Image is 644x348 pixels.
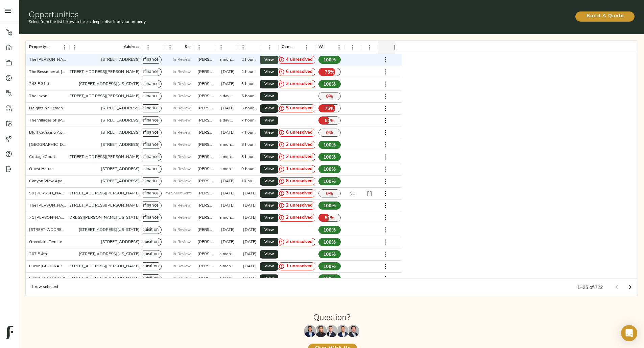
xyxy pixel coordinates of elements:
p: 1–25 of 722 [577,284,603,291]
div: Canyon View Apartments [29,179,66,184]
div: a month ago [219,142,235,148]
div: 5 unresolved [278,104,316,112]
div: zach@fulcrumlendingcorp.com [197,251,213,257]
button: Menu [143,42,153,52]
p: 0 [318,189,341,197]
span: refinance [138,142,161,148]
a: View [258,165,280,173]
span: View [265,214,273,221]
span: View [265,69,273,76]
div: The Villages of Lake Reba Apartments [29,118,66,124]
span: 1 unresolved [283,263,316,270]
span: 2 unresolved [283,203,316,209]
span: 3 unresolved [283,81,316,87]
a: View [258,250,280,259]
div: 3 unresolved [278,80,316,88]
div: justin@fulcrumlendingcorp.com [197,118,213,124]
img: Richard Le [336,325,349,337]
span: acquisition [135,275,161,282]
button: Sort [344,43,353,52]
span: refinance [138,203,161,209]
p: 100 [318,177,341,185]
a: View [258,274,280,283]
button: Sort [152,43,162,52]
span: acquisition [135,227,161,233]
div: Created [216,41,238,54]
span: 3 unresolved [283,190,316,197]
img: Justin Stamp [347,325,359,337]
div: Luxor Montgomeryville [29,264,66,269]
div: 7 hours ago [241,118,257,124]
p: In Review [173,93,191,99]
div: 3 years ago [221,191,235,196]
button: Sort [325,43,334,52]
p: In Review [173,166,191,172]
span: View [265,141,273,149]
p: In Review [173,263,191,269]
div: 10 days ago [221,106,235,111]
p: In Review [173,105,191,111]
div: Riverwood Park [29,142,66,148]
div: 2 unresolved [278,141,316,149]
div: 1 unresolved [278,262,316,270]
p: In Review [173,215,191,221]
div: a month ago [219,264,235,269]
span: refinance [138,69,161,75]
p: 50 [318,116,341,125]
a: View [258,56,280,64]
div: justin@fulcrumlendingcorp.com [197,203,213,209]
div: 2 days ago [243,227,257,233]
button: Sort [114,43,124,52]
div: a month ago [219,154,235,160]
p: Term Sheet Sent [161,190,191,196]
img: Maxwell Wu [304,325,316,337]
div: zach@fulcrumlendingcorp.com [197,142,213,148]
a: [STREET_ADDRESS][PERSON_NAME] [68,276,140,280]
div: 9 hours ago [241,166,257,172]
button: Go to next page [623,280,637,294]
a: [STREET_ADDRESS] [101,58,140,62]
p: In Review [173,154,191,160]
span: View [265,275,273,282]
a: View [258,141,280,149]
div: justin@fulcrumlendingcorp.com [197,264,213,269]
div: 71 Leonard [29,215,66,221]
div: zach@fulcrumlendingcorp.com [197,81,213,87]
span: refinance [138,81,161,87]
a: View [258,153,280,161]
button: Sort [203,43,213,52]
span: refinance [138,166,161,172]
span: % [331,56,336,63]
div: 9 months ago [221,130,235,136]
span: 4 unresolved [283,57,316,63]
p: 0 [318,129,341,137]
a: [STREET_ADDRESS] [101,118,140,123]
div: a month ago [219,215,235,221]
button: Menu [348,42,358,52]
a: [STREET_ADDRESS][PERSON_NAME] [68,264,140,268]
div: justin@fulcrumlendingcorp.com [197,179,213,184]
span: % [331,263,336,270]
p: 75 [318,68,341,76]
p: Select from the list below to take a deeper dive into your property. [29,19,433,25]
p: 100 [318,226,341,234]
div: 8 hours ago [241,142,257,148]
a: [STREET_ADDRESS] [101,167,140,171]
div: 2 months ago [221,81,235,87]
div: justin@fulcrumlendingcorp.com [197,130,213,136]
div: 5 hours ago [241,93,257,99]
div: 2 days ago [243,203,257,209]
span: % [330,117,335,124]
div: Last Updated [238,41,260,54]
h1: Question? [313,312,350,322]
div: Heights on Lemon [29,106,63,111]
p: 50 [318,214,341,222]
h1: Opportunities [29,9,433,19]
span: % [331,275,336,282]
div: Guest House [29,166,53,172]
a: View [258,104,280,113]
span: refinance [138,130,161,136]
button: Sort [247,43,257,52]
div: Workflow Progress [318,41,325,54]
a: View [258,262,280,271]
